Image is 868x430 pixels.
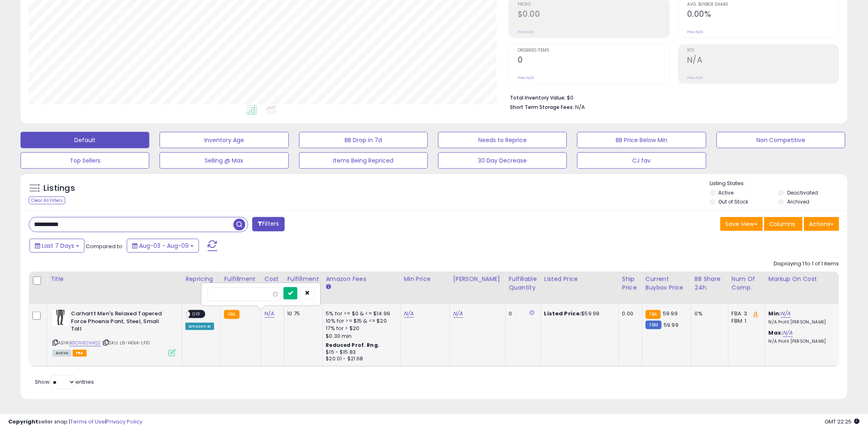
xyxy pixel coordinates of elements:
button: Save View [720,217,763,231]
span: Ordered Items [518,48,669,53]
span: FBA [73,350,87,357]
div: 5% for >= $0 & <= $14.99 [326,310,394,317]
small: FBM [646,321,662,329]
div: [PERSON_NAME] [453,275,502,283]
button: CJ fav [577,152,706,169]
div: Amazon AI [185,323,214,330]
div: Clear All Filters [29,197,65,204]
button: Aug-03 - Aug-09 [127,239,199,253]
span: Columns [770,220,795,228]
a: N/A [781,310,791,318]
button: Non Competitive [717,132,845,148]
span: Show: entries [35,378,94,386]
small: Amazon Fees. [326,283,331,291]
span: Compared to: [86,242,123,250]
small: Prev: N/A [687,75,703,80]
div: Fulfillable Quantity [509,275,537,292]
div: Fulfillment [224,275,257,283]
label: Deactivated [787,189,818,196]
div: Listed Price [544,275,615,283]
div: 0.00 [622,310,636,317]
button: BB Price Below Min [577,132,706,148]
h5: Listings [43,183,75,194]
div: Amazon Fees [326,275,397,283]
button: Items Being Repriced [299,152,428,169]
div: Repricing [185,275,217,283]
span: 59.99 [663,310,678,317]
span: 59.99 [664,321,678,329]
small: FBA [646,310,661,319]
p: Listing States: [710,180,847,188]
a: N/A [783,329,793,337]
a: N/A [265,310,274,318]
div: $20.01 - $21.68 [326,355,394,362]
b: Short Term Storage Fees: [510,104,574,111]
th: The percentage added to the cost of goods (COGS) that forms the calculator for Min & Max prices. [765,272,843,304]
b: Min: [769,310,781,317]
b: Listed Price: [544,310,582,317]
h2: N/A [687,55,839,66]
div: BB Share 24h. [695,275,725,292]
button: Actions [804,217,839,231]
div: ASIN: [53,310,176,355]
div: Displaying 1 to 1 of 1 items [774,260,839,268]
p: N/A Profit [PERSON_NAME] [769,339,837,344]
button: Selling @ Max [160,152,288,169]
strong: Copyright [8,418,38,425]
div: $15 - $15.83 [326,349,394,356]
div: 0% [695,310,722,317]
span: OFF [190,311,203,318]
img: 31Y+iJKdoLL._SL40_.jpg [53,310,69,326]
button: Needs to Reprice [438,132,567,148]
a: B0CN82VHQ2 [69,339,101,346]
div: 0 [509,310,535,317]
b: Carhartt Men's Relaxed Tapered Force Phoenix Pant, Steel, Small Tall [71,310,171,335]
small: Prev: N/A [518,75,534,80]
b: Max: [769,329,783,337]
div: $0.30 min [326,333,394,340]
button: Inventory Age [160,132,288,148]
a: Terms of Use [70,418,105,425]
div: Markup on Cost [769,275,840,283]
label: Active [719,189,734,196]
label: Out of Stock [719,198,749,205]
h2: $0.00 [518,9,669,20]
button: Default [21,132,149,148]
button: Columns [764,217,803,231]
div: Title [50,275,178,283]
div: FBM: 1 [732,317,759,325]
span: ROI [687,48,839,53]
div: FBA: 3 [732,310,759,317]
h2: 0.00% [687,9,839,20]
a: Privacy Policy [106,418,142,425]
div: 10.75 [288,310,316,317]
div: Num of Comp. [732,275,762,292]
span: N/A [575,103,585,111]
span: Profit [518,2,669,7]
div: 17% for > $20 [326,325,394,332]
button: Top Sellers [21,152,149,169]
span: Avg. Buybox Share [687,2,839,7]
span: All listings currently available for purchase on Amazon [53,350,71,357]
b: Total Inventory Value: [510,94,566,101]
small: FBA [224,310,239,319]
div: Current Buybox Price [646,275,688,292]
label: Archived [787,198,809,205]
div: Cost [265,275,281,283]
b: Reduced Prof. Rng. [326,342,380,349]
h2: 0 [518,55,669,66]
button: BB Drop in 7d [299,132,428,148]
div: Fulfillment Cost [288,275,319,292]
div: Ship Price [622,275,639,292]
a: N/A [404,310,414,318]
div: seller snap | | [8,418,142,426]
span: 2025-08-17 22:25 GMT [825,418,860,425]
a: N/A [453,310,463,318]
span: Last 7 Days [42,242,74,250]
div: Min Price [404,275,446,283]
span: Aug-03 - Aug-09 [139,242,189,250]
button: Filters [252,217,284,231]
small: Prev: N/A [518,29,534,34]
span: | SKU: L6-HGIA-LFE1 [102,339,150,346]
button: 30 Day Decrease [438,152,567,169]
